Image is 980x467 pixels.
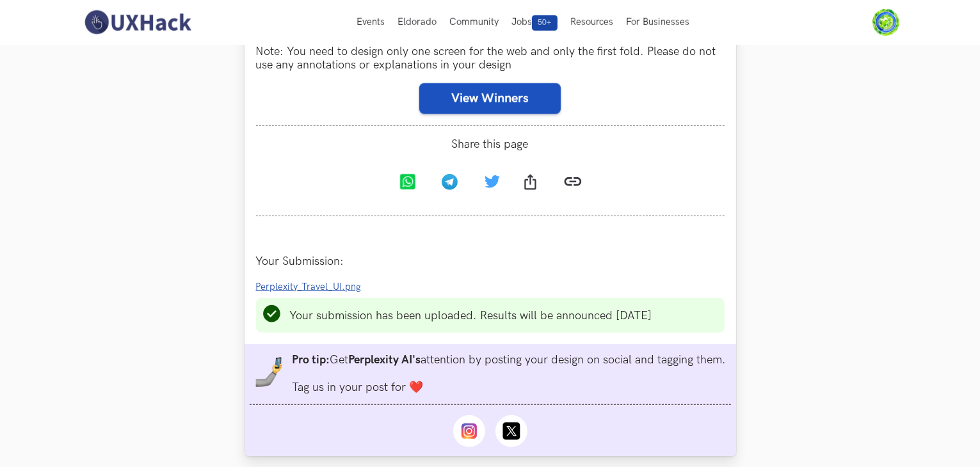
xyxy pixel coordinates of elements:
[349,353,421,367] strong: Perplexity AI's
[256,281,362,292] span: Perplexity_Travel_UI.png
[532,15,558,31] span: 50+
[256,138,725,151] span: Share this page
[293,353,330,367] strong: Pro tip:
[524,174,536,190] img: Share
[81,9,195,36] img: UXHack-logo.png
[293,353,727,394] li: Get attention by posting your design on social and tagging them. Tag us in your post for ❤️
[872,9,899,36] img: Your profile pic
[254,357,285,388] img: mobile-in-hand.png
[511,164,554,203] a: Share
[256,280,369,293] a: Perplexity_Travel_UI.png
[389,164,431,203] a: Whatsapp
[419,83,561,114] button: View Winners
[399,174,415,190] img: Whatsapp
[256,255,725,268] div: Your Submission:
[290,309,652,322] li: Your submission has been uploaded. Results will be announced [DATE]
[431,164,473,203] a: Telegram
[554,162,592,204] a: Copy link
[442,174,458,190] img: Telegram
